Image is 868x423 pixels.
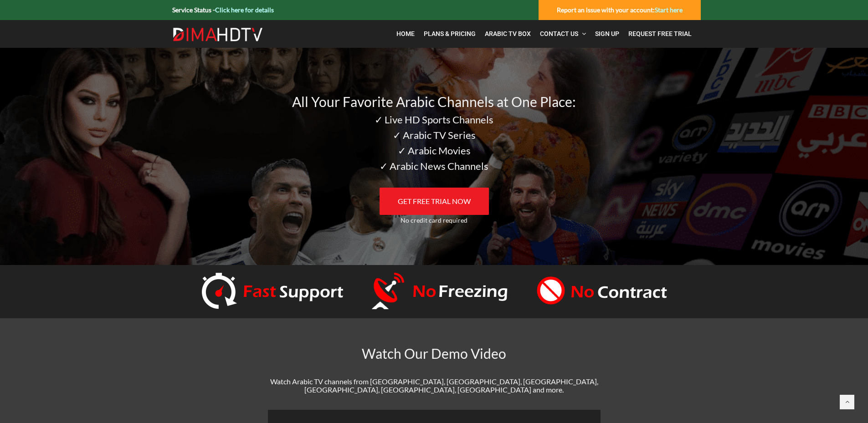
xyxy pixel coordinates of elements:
a: Sign Up [591,25,624,43]
strong: Report an issue with your account: [557,6,683,14]
span: ✓ Live HD Sports Channels [375,113,493,126]
a: Home [392,25,419,43]
span: Plans & Pricing [424,30,476,37]
span: All Your Favorite Arabic Channels at One Place: [292,93,576,110]
a: Arabic TV Box [480,25,535,43]
span: Watch Arabic TV channels from [GEOGRAPHIC_DATA], [GEOGRAPHIC_DATA], [GEOGRAPHIC_DATA], [GEOGRAPHI... [270,377,598,394]
img: Dima HDTV [172,27,263,42]
a: Start here [655,6,683,14]
span: Contact Us [540,30,578,37]
span: ✓ Arabic TV Series [393,129,476,141]
span: Watch Our Demo Video [362,345,506,362]
a: Click here for details [215,6,274,14]
span: Home [396,30,415,37]
span: ✓ Arabic Movies [398,144,471,157]
a: Request Free Trial [624,25,696,43]
span: ✓ Arabic News Channels [380,160,488,172]
span: GET FREE TRIAL NOW [398,197,471,205]
a: Back to top [840,395,854,409]
a: Plans & Pricing [419,25,480,43]
span: No credit card required [401,216,467,224]
span: Sign Up [595,30,619,37]
a: GET FREE TRIAL NOW [380,188,489,215]
strong: Service Status - [172,6,274,14]
span: Request Free Trial [628,30,692,37]
span: Arabic TV Box [485,30,531,37]
a: Contact Us [535,25,591,43]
